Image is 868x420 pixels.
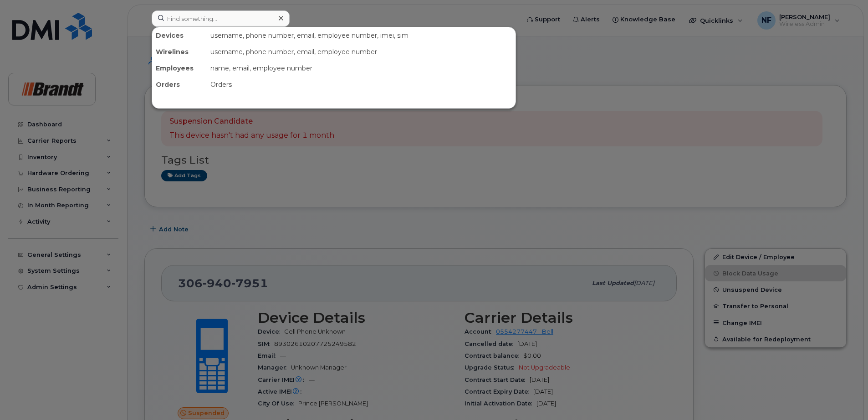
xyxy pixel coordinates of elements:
[152,60,207,76] div: Employees
[152,27,207,44] div: Devices
[207,60,516,76] div: name, email, employee number
[207,76,516,93] div: Orders
[207,27,516,44] div: username, phone number, email, employee number, imei, sim
[152,44,207,60] div: Wirelines
[152,76,207,93] div: Orders
[207,44,516,60] div: username, phone number, email, employee number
